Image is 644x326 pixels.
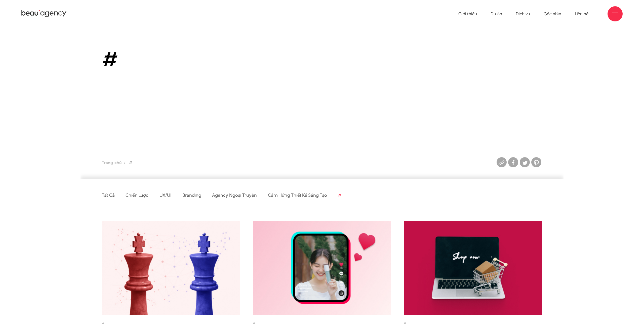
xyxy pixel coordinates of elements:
a: Trang chủ [102,160,122,166]
a: Agency ngoại truyện [212,192,257,198]
h1: # [102,47,240,70]
a: Chiến lược [126,192,148,198]
img: Ngân hàng cần ngừng đùn đẩy trách nhiệm giáo dục tài chính cho TikTok [253,221,391,315]
a: # [338,192,341,198]
a: Cảm hứng thiết kế sáng tạo [268,192,327,198]
a: # [253,321,255,325]
a: Tất cả [102,192,114,198]
a: UX/UI [159,192,172,198]
a: # [102,321,104,325]
img: Cách data visualization (trực quan hóa dữ liệu) tác động tới nhận thức của chúng ta về sự thật [102,221,240,315]
a: # [404,321,406,325]
a: Branding [182,192,201,198]
img: chuyen doi so mo hinh kinh doanh [404,221,542,315]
